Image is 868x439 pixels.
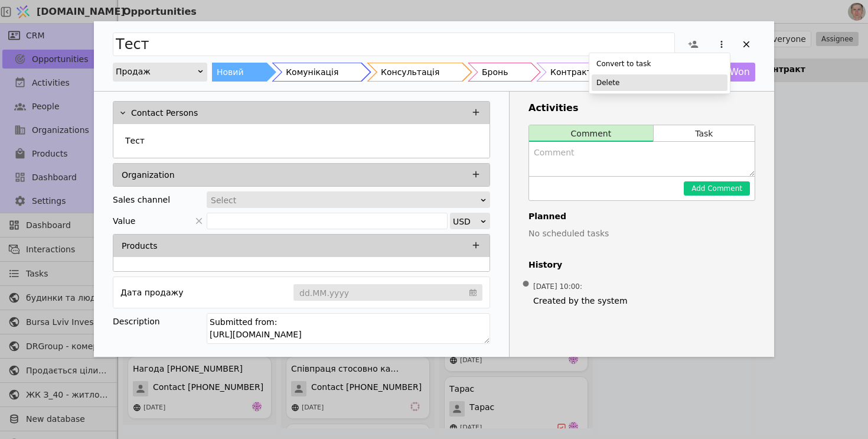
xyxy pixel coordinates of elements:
[550,63,592,82] div: Контракт
[533,281,582,292] span: [DATE] 10:00 :
[381,63,439,82] div: Консультація
[528,101,755,115] h3: Activities
[113,213,135,229] span: Value
[469,287,477,298] svg: calendar
[131,107,198,119] p: Contact Persons
[122,240,157,252] p: Products
[528,259,755,271] h4: History
[113,191,170,208] div: Sales channel
[684,181,750,196] button: Add Comment
[528,227,755,240] p: No scheduled tasks
[453,213,479,230] div: USD
[592,56,727,72] div: Convert to task
[529,125,653,142] button: Comment
[113,313,207,330] div: Description
[94,21,774,357] div: Add Opportunity
[116,63,197,80] div: Продаж
[122,169,175,181] p: Organization
[520,269,532,300] span: •
[654,125,755,142] button: Task
[528,210,755,223] h4: Planned
[125,135,145,147] p: Тест
[592,74,727,91] div: Delete
[120,284,183,301] div: Дата продажу
[211,192,478,209] div: Select
[286,63,338,82] div: Комунікація
[217,63,244,82] div: Новий
[533,295,750,307] span: Created by the system
[207,313,490,344] textarea: Submitted from: [URL][DOMAIN_NAME]
[482,63,508,82] div: Бронь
